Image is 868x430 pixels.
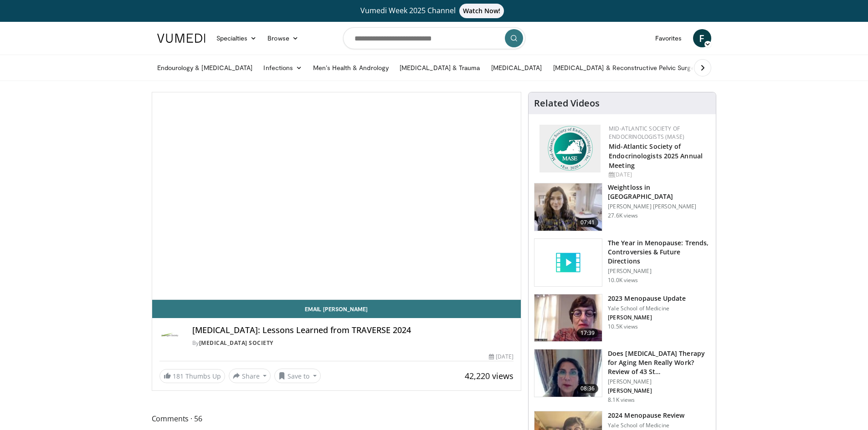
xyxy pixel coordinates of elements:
[534,238,710,287] a: The Year in Menopause: Trends, Controversies & Future Directions [PERSON_NAME] 10.0K views
[608,314,686,321] p: [PERSON_NAME]
[693,29,711,47] a: F
[394,59,486,77] a: [MEDICAL_DATA] & Trauma
[229,369,271,383] button: Share
[534,294,602,342] img: 1b7e2ecf-010f-4a61-8cdc-5c411c26c8d3.150x105_q85_crop-smart_upscale.jpg
[609,125,684,141] a: Mid-Atlantic Society of Endocrinologists (MASE)
[534,294,710,342] a: 17:39 2023 Menopause Update Yale School of Medicine [PERSON_NAME] 10.5K views
[152,59,258,77] a: Endourology & [MEDICAL_DATA]
[152,92,521,300] video-js: Video Player
[157,34,205,43] img: VuMedi Logo
[650,29,688,47] a: Favorites
[608,183,710,201] h3: Weightloss in [GEOGRAPHIC_DATA]
[577,384,599,393] span: 08:36
[534,349,710,404] a: 08:36 Does [MEDICAL_DATA] Therapy for Aging Men Really Work? Review of 43 St… [PERSON_NAME] [PERS...
[192,325,514,335] h4: [MEDICAL_DATA]: Lessons Learned from TRAVERSE 2024
[486,59,548,77] a: [MEDICAL_DATA]
[534,349,602,397] img: 4d4bce34-7cbb-4531-8d0c-5308a71d9d6c.150x105_q85_crop-smart_upscale.jpg
[608,411,684,420] h3: 2024 Menopause Review
[308,59,394,77] a: Men’s Health & Andrology
[608,387,710,395] p: [PERSON_NAME]
[262,29,304,47] a: Browse
[609,171,709,179] div: [DATE]
[534,239,602,286] img: video_placeholder_short.svg
[608,268,710,275] p: [PERSON_NAME]
[465,370,514,381] span: 42,220 views
[152,413,522,425] span: Comments 56
[159,4,710,18] a: Vumedi Week 2025 ChannelWatch Now!
[608,378,710,385] p: [PERSON_NAME]
[609,142,703,170] a: Mid-Atlantic Society of Endocrinologists 2025 Annual Meeting
[343,27,525,49] input: Search topics, interventions
[534,98,600,109] h4: Related Videos
[539,125,601,172] img: f382488c-070d-4809-84b7-f09b370f5972.png.150x105_q85_autocrop_double_scale_upscale_version-0.2.png
[577,218,599,227] span: 07:41
[608,305,686,312] p: Yale School of Medicine
[534,183,602,231] img: 9983fed1-7565-45be-8934-aef1103ce6e2.150x105_q85_crop-smart_upscale.jpg
[489,353,514,361] div: [DATE]
[608,203,710,210] p: [PERSON_NAME] [PERSON_NAME]
[577,329,599,338] span: 17:39
[548,59,706,77] a: [MEDICAL_DATA] & Reconstructive Pelvic Surgery
[459,4,504,18] span: Watch Now!
[173,372,184,380] span: 181
[608,277,638,284] p: 10.0K views
[608,212,638,219] p: 27.6K views
[608,422,684,429] p: Yale School of Medicine
[534,183,710,231] a: 07:41 Weightloss in [GEOGRAPHIC_DATA] [PERSON_NAME] [PERSON_NAME] 27.6K views
[274,369,321,383] button: Save to
[608,323,638,330] p: 10.5K views
[159,325,181,347] img: Androgen Society
[192,339,514,347] div: By
[608,294,686,303] h3: 2023 Menopause Update
[608,349,710,376] h3: Does [MEDICAL_DATA] Therapy for Aging Men Really Work? Review of 43 St…
[152,300,521,318] a: Email [PERSON_NAME]
[258,59,308,77] a: Infections
[199,339,273,347] a: [MEDICAL_DATA] Society
[211,29,262,47] a: Specialties
[159,369,225,383] a: 181 Thumbs Up
[608,238,710,266] h3: The Year in Menopause: Trends, Controversies & Future Directions
[608,396,635,404] p: 8.1K views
